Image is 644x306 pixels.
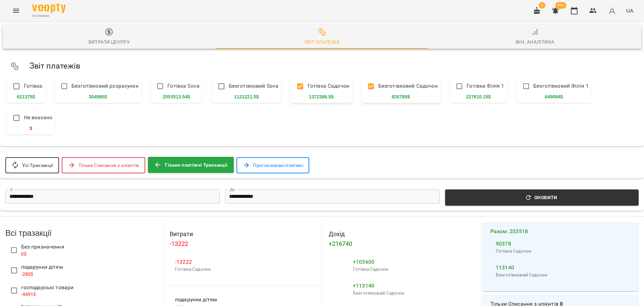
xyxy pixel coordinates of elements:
span: господарські товари [21,283,74,292]
span: 227610.15 $ [466,93,491,100]
h5: Звіт платежів [30,61,633,71]
button: Оновити [445,189,639,206]
span: Тільки Списання з клієнтів [78,161,139,169]
span: -280 $ [21,271,34,277]
span: 304990 $ [89,93,107,100]
button: UA [624,4,636,17]
h3: Всі тразакції [5,229,162,237]
span: 1372386.5 $ [309,93,334,100]
span: Усі Транзакції [22,161,53,169]
p: Безготівковий Садочок [353,290,469,297]
p: Не вказано [9,111,52,125]
img: Voopty Logo [32,3,66,13]
h4: -13222 [170,241,315,247]
h4: Витрати [170,231,315,237]
span: -4491 $ [21,292,36,297]
h4: Разом : 203518 [490,227,631,235]
span: 99+ [555,2,567,9]
p: Готівка Садочок [175,266,310,273]
span: Тільки платіжні Транзакції [164,161,227,169]
span: + 113140 [353,282,374,289]
h4: + 216740 [329,241,474,247]
span: 1121221.5 $ [234,93,259,100]
span: + 103600 [353,259,374,265]
span: 0 $ [21,251,26,257]
div: Звіт платежів [304,38,340,46]
span: подарунки дітям [21,263,63,271]
span: 113140 [496,264,514,271]
span: Без призначення [21,243,64,251]
span: 90378 [496,241,511,247]
span: подарунки дітям [175,296,310,304]
p: Безготівковий Філія 1 [519,79,589,93]
button: Тільки Списання з клієнтів [62,157,145,173]
p: Готівка Садочок [353,266,469,273]
p: Готівка Садочок [293,79,349,93]
button: Тільки платіжні Транзакції [148,157,234,173]
p: Безготівковий Садочок [364,79,438,93]
span: 3 [539,2,545,9]
span: 826785 $ [392,93,410,100]
span: Оновити [449,193,635,202]
span: UA [626,7,633,14]
span: Прогнозовані платежі [253,161,303,169]
p: Готівка [9,79,43,93]
span: For Business [32,14,66,18]
div: Витрати центру [89,38,130,46]
span: $ [30,125,32,132]
p: Безготівковий Садочок [496,272,625,278]
p: Готівка Sova [153,79,200,93]
span: 2053513.54 $ [163,93,190,100]
button: Menu [8,3,24,19]
button: Прогнозовані платежі [236,157,309,173]
img: avatar_s.png [607,6,617,15]
span: 621375 $ [17,93,35,100]
span: -13222 [175,259,192,265]
button: Усі Транзакції [5,157,59,173]
p: Готівка Садочок [496,248,625,255]
p: Готівка Філія 1 [452,79,504,93]
p: Безготівковий Sova [214,79,278,93]
span: 649094 $ [545,93,563,100]
div: Фін. Аналітика [516,38,554,46]
p: Безготівковий розрахунок [57,79,139,93]
h4: Дохід [329,231,474,237]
